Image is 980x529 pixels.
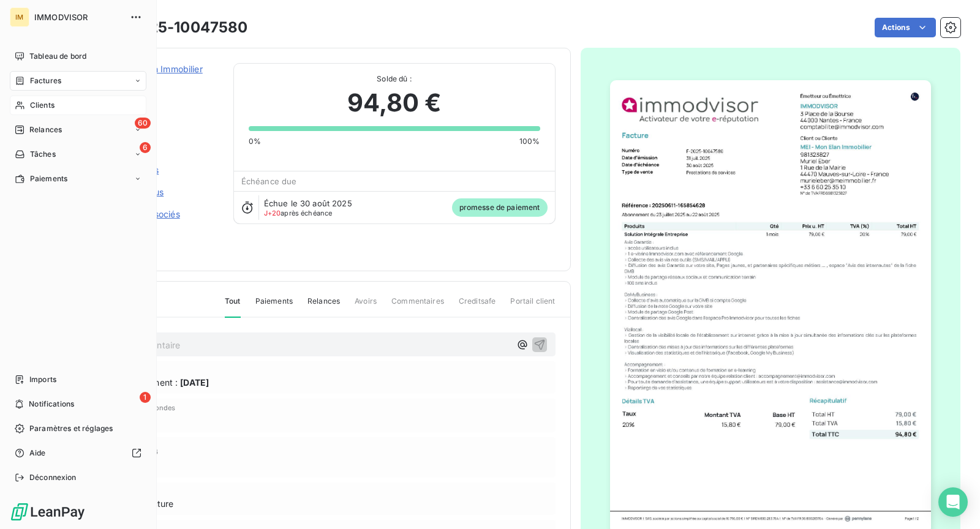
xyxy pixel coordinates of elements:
span: Tâches [30,149,56,160]
span: Avoirs [355,296,377,317]
span: Relances [29,124,62,135]
span: [DATE] [180,376,209,389]
span: Déconnexion [29,472,77,483]
span: 0% [249,136,261,147]
span: IMMODVISOR [34,12,123,22]
span: après échéance [264,209,333,217]
span: J+20 [264,209,281,217]
span: Relances [307,296,340,317]
button: Actions [875,18,936,37]
div: IM [10,7,29,27]
span: Solde dû : [249,73,540,84]
span: Tableau de bord [29,51,86,62]
span: Notifications [29,399,74,410]
span: 60 [135,118,151,129]
span: Échéance due [241,176,297,186]
span: Échue le 30 août 2025 [264,198,352,208]
span: Paiements [255,296,293,317]
span: Imports [29,374,56,385]
span: Commentaires [391,296,444,317]
span: promesse de paiement [452,198,548,217]
span: 1 [140,392,151,403]
span: 94,80 € [347,84,442,121]
div: Open Intercom Messenger [938,487,968,517]
span: Factures [30,75,61,86]
span: Paiements [30,173,67,184]
a: Aide [10,443,146,463]
span: 411102132 [96,78,219,88]
span: 100% [519,136,540,147]
span: Portail client [510,296,555,317]
span: 6 [140,142,151,153]
span: Aide [29,448,46,459]
img: Logo LeanPay [10,502,86,522]
span: Tout [225,296,241,318]
span: Creditsafe [459,296,496,317]
span: Clients [30,100,55,111]
h3: F-2025-10047580 [115,17,247,39]
span: Paramètres et réglages [29,423,113,434]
